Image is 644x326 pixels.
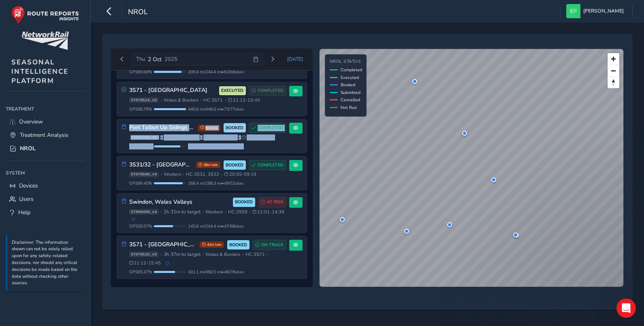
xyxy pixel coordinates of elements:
[164,134,198,141] span: Wales & Borders
[188,269,244,275] span: 301.1 mi / 460.5 mi • 48 / 78 sites
[129,124,195,131] h3: Port Talbot Up Sidings ThO
[202,210,204,214] span: •
[242,134,274,141] span: 18:15 - 15:08
[566,4,627,18] button: [PERSON_NAME]
[608,53,619,65] button: Zoom in
[129,106,152,112] span: GPS 98.79 %
[341,82,355,88] span: Booked
[341,97,360,103] span: Cancelled
[341,75,359,81] span: Executed
[224,171,256,177] span: 20:55 - 09:19
[18,209,30,216] span: Help
[242,252,244,257] span: •
[341,89,360,96] span: Submitted
[225,98,226,102] span: •
[282,53,309,65] button: Today
[160,210,162,214] span: •
[188,69,244,75] span: 209.4 mi / 244.4 mi • 62 / 68 sites
[202,252,204,257] span: •
[129,87,216,94] h3: 3S71 - [GEOGRAPHIC_DATA]
[225,210,226,214] span: •
[129,69,152,75] span: GPS 85.68 %
[164,171,181,177] span: Western
[128,7,148,18] span: NROL
[183,172,184,177] span: •
[164,251,200,258] span: 3h 37m to target
[245,251,265,258] span: HC: 3S71
[583,4,624,18] span: [PERSON_NAME]
[267,252,268,257] span: •
[203,134,237,141] span: HC: 3S61, 3S62
[608,77,619,88] button: Reset bearing to north
[616,298,636,318] iframe: Intercom live chat
[20,145,36,152] span: NROL
[188,106,244,112] span: 440.6 mi / 446.0 mi • 73 / 77 sites
[129,223,152,229] span: GPS 59.57 %
[188,143,244,149] span: 196.6 mi / 238.5 mi • 43 / 50 sites
[12,239,81,287] p: Disclaimer: The information shown can not be solely relied upon for any safety-related decisions,...
[566,4,580,18] img: diamond-layout
[129,180,152,186] span: GPS 89.45 %
[129,172,159,177] span: ST878606_v4
[320,49,624,287] canvas: Map
[235,199,253,205] span: BOOKED
[19,182,38,190] span: Devices
[21,32,69,50] img: customer logo
[160,135,162,140] span: •
[6,167,85,179] div: System
[160,252,162,257] span: •
[19,195,34,203] span: Users
[19,118,43,126] span: Overview
[11,58,68,85] span: SEASONAL INTELLIGENCE PLATFORM
[129,199,230,206] h3: Swindon, Wales Valleys
[129,251,159,257] span: ST878525_v5
[228,97,260,103] span: 21:12 - 15:45
[249,210,251,214] span: •
[136,55,145,63] span: Thu
[129,134,159,140] span: ST882444_v5
[160,98,162,102] span: •
[6,179,85,192] a: Devices
[608,65,619,77] button: Zoom out
[221,87,243,94] span: EXECUTED
[226,162,243,168] span: BOOKED
[20,131,68,139] span: Treatment Analysis
[129,260,161,266] span: 21:12 - 15:45
[258,125,284,131] span: COMPLETED
[186,171,219,177] span: HC: 3S31, 3S32
[6,115,85,128] a: Overview
[148,55,162,63] span: 2 Oct
[200,135,202,140] span: •
[6,142,85,155] a: NROL
[341,104,357,111] span: Not Run
[129,162,193,168] h3: 3S31/32 - [GEOGRAPHIC_DATA], [GEOGRAPHIC_DATA] [GEOGRAPHIC_DATA] & [GEOGRAPHIC_DATA]
[200,241,224,248] span: 42m late
[330,59,362,64] h4: NROL Status
[164,97,198,103] span: Wales & Borders
[129,97,159,103] span: ST878524_v5
[287,56,303,62] span: [DATE]
[226,125,243,131] span: BOOKED
[115,54,129,64] button: Previous day
[341,67,362,73] span: Completed
[261,242,284,248] span: ON TRACK
[6,206,85,219] a: Help
[258,162,284,168] span: COMPLETED
[6,128,85,142] a: Treatment Analysis
[239,135,240,140] span: •
[164,209,200,215] span: 2h 31m to target
[198,125,220,131] span: 6m late
[267,199,284,205] span: AT RISK
[164,55,177,63] span: 2025
[160,172,162,177] span: •
[252,209,284,215] span: 21:01 - 14:39
[205,209,223,215] span: Western
[129,269,152,275] span: GPS 65.37 %
[205,251,240,258] span: Wales & Borders
[258,87,284,94] span: COMPLETED
[266,54,279,64] button: Next day
[129,143,152,149] span: GPS 82.42 %
[228,209,247,215] span: HC: 3S59
[203,97,223,103] span: HC: 3S71
[188,180,244,186] span: 168.4 mi / 188.3 mi • 49 / 52 sites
